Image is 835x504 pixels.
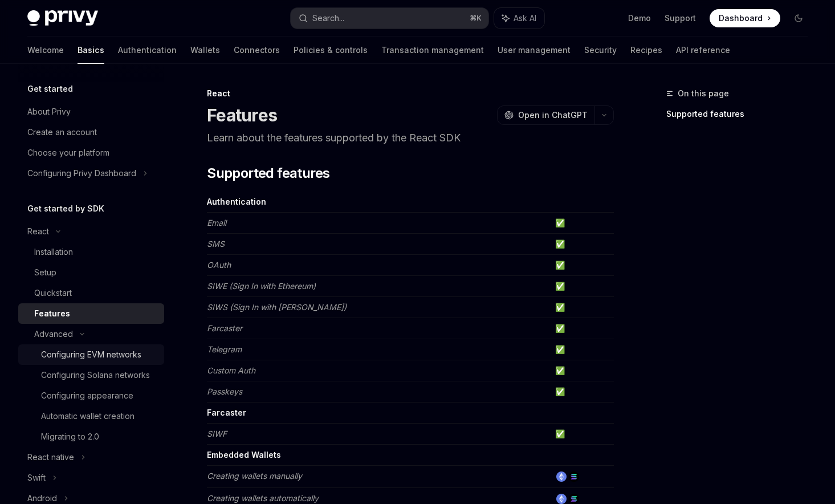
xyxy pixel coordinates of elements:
[628,13,651,24] a: Demo
[34,245,73,259] div: Installation
[27,10,98,26] img: dark logo
[18,426,164,447] a: Migrating to 2.0
[27,166,136,180] div: Configuring Privy Dashboard
[551,318,614,339] td: ✅
[556,494,567,504] img: ethereum.png
[551,276,614,297] td: ✅
[789,9,808,27] button: Toggle dark mode
[18,283,164,303] a: Quickstart
[18,101,164,122] a: About Privy
[207,408,246,417] strong: Farcaster
[494,8,544,29] button: Ask AI
[584,36,617,64] a: Security
[291,8,489,29] button: Search...⌘K
[551,424,614,445] td: ✅
[18,406,164,426] a: Automatic wallet creation
[207,493,319,503] em: Creating wallets automatically
[551,234,614,255] td: ✅
[41,368,150,382] div: Configuring Solana networks
[551,360,614,381] td: ✅
[18,122,164,143] a: Create an account
[18,385,164,406] a: Configuring appearance
[34,266,56,279] div: Setup
[207,429,227,438] em: SIWF
[551,297,614,318] td: ✅
[207,197,266,206] strong: Authentication
[27,202,104,216] h5: Get started by SDK
[551,213,614,234] td: ✅
[34,327,73,341] div: Advanced
[676,36,730,64] a: API reference
[551,339,614,360] td: ✅
[18,303,164,324] a: Features
[234,36,280,64] a: Connectors
[34,307,70,320] div: Features
[27,146,109,160] div: Choose your platform
[551,255,614,276] td: ✅
[294,36,368,64] a: Policies & controls
[551,381,614,403] td: ✅
[207,281,316,291] em: SIWE (Sign In with Ethereum)
[470,14,482,23] span: ⌘ K
[569,494,579,504] img: solana.png
[41,389,133,403] div: Configuring appearance
[27,125,97,139] div: Create an account
[666,105,817,123] a: Supported features
[498,36,571,64] a: User management
[18,143,164,163] a: Choose your platform
[207,387,242,396] em: Passkeys
[312,11,344,25] div: Search...
[678,87,729,100] span: On this page
[41,409,135,423] div: Automatic wallet creation
[27,471,46,485] div: Swift
[27,82,73,96] h5: Get started
[207,365,255,375] em: Custom Auth
[27,225,49,238] div: React
[497,105,594,125] button: Open in ChatGPT
[18,365,164,385] a: Configuring Solana networks
[207,105,277,125] h1: Features
[665,13,696,24] a: Support
[118,36,177,64] a: Authentication
[556,472,567,482] img: ethereum.png
[719,13,763,24] span: Dashboard
[518,109,588,121] span: Open in ChatGPT
[207,302,347,312] em: SIWS (Sign In with [PERSON_NAME])
[78,36,104,64] a: Basics
[41,430,99,444] div: Migrating to 2.0
[710,9,780,27] a: Dashboard
[18,262,164,283] a: Setup
[207,323,242,333] em: Farcaster
[207,239,225,249] em: SMS
[630,36,662,64] a: Recipes
[514,13,536,24] span: Ask AI
[207,450,281,460] strong: Embedded Wallets
[34,286,72,300] div: Quickstart
[207,344,242,354] em: Telegram
[27,36,64,64] a: Welcome
[207,260,231,270] em: OAuth
[207,88,614,99] div: React
[207,218,226,227] em: Email
[41,348,141,361] div: Configuring EVM networks
[27,450,74,464] div: React native
[207,164,329,182] span: Supported features
[27,105,71,119] div: About Privy
[190,36,220,64] a: Wallets
[18,344,164,365] a: Configuring EVM networks
[207,130,614,146] p: Learn about the features supported by the React SDK
[18,242,164,262] a: Installation
[569,472,579,482] img: solana.png
[381,36,484,64] a: Transaction management
[207,471,302,481] em: Creating wallets manually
